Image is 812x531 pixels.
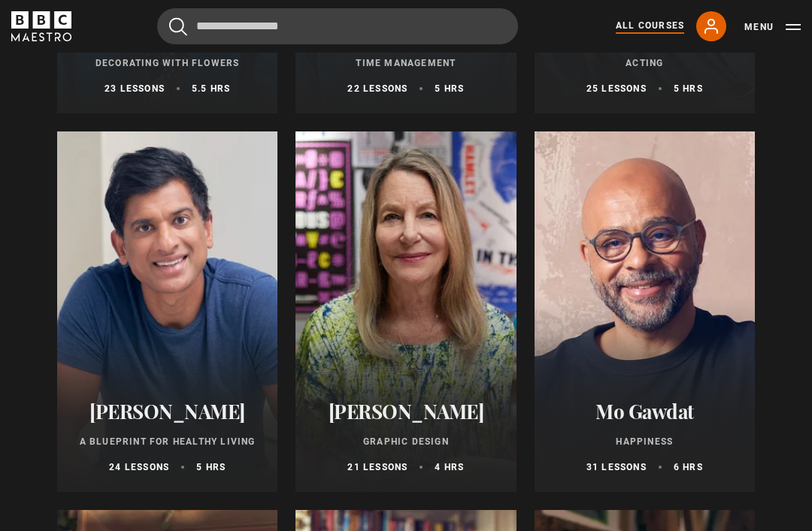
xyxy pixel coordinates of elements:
a: [PERSON_NAME] A Blueprint for Healthy Living 24 lessons 5 hrs [57,132,277,493]
p: 5 hrs [196,461,226,475]
p: 22 lessons [347,83,408,96]
p: 5 hrs [674,83,703,96]
p: 25 lessons [586,83,647,96]
p: 5.5 hrs [192,83,230,96]
a: All Courses [616,19,684,34]
p: 31 lessons [586,461,647,475]
p: Happiness [553,436,737,449]
h2: [PERSON_NAME] [314,400,498,424]
input: Search [157,8,518,44]
p: Acting [553,57,737,71]
button: Toggle navigation [744,20,801,35]
p: 5 hrs [435,83,464,96]
p: 21 lessons [347,461,408,475]
svg: BBC Maestro [11,11,71,41]
button: Submit the search query [169,17,187,36]
p: Time Management [314,57,498,71]
p: 23 lessons [105,83,165,96]
a: [PERSON_NAME] Graphic Design 21 lessons 4 hrs [295,132,516,493]
p: 6 hrs [674,461,703,475]
h2: [PERSON_NAME] [75,400,259,424]
p: 24 lessons [109,461,169,475]
a: Mo Gawdat Happiness 31 lessons 6 hrs [535,132,755,493]
p: Graphic Design [314,436,498,449]
p: Decorating With Flowers [75,57,259,71]
p: A Blueprint for Healthy Living [75,436,259,449]
h2: Mo Gawdat [553,400,737,424]
p: 4 hrs [435,461,464,475]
